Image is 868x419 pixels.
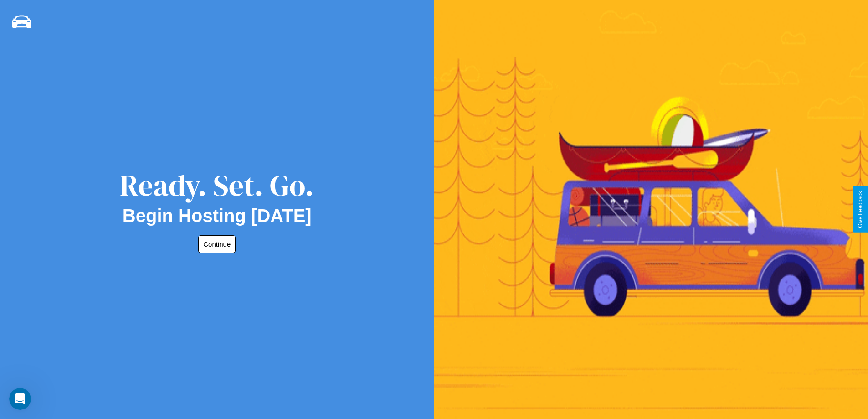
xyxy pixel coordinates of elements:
h2: Begin Hosting [DATE] [123,206,312,226]
iframe: Intercom live chat [9,388,31,410]
div: Give Feedback [857,191,863,228]
button: Continue [198,235,236,253]
div: Ready. Set. Go. [120,165,314,206]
